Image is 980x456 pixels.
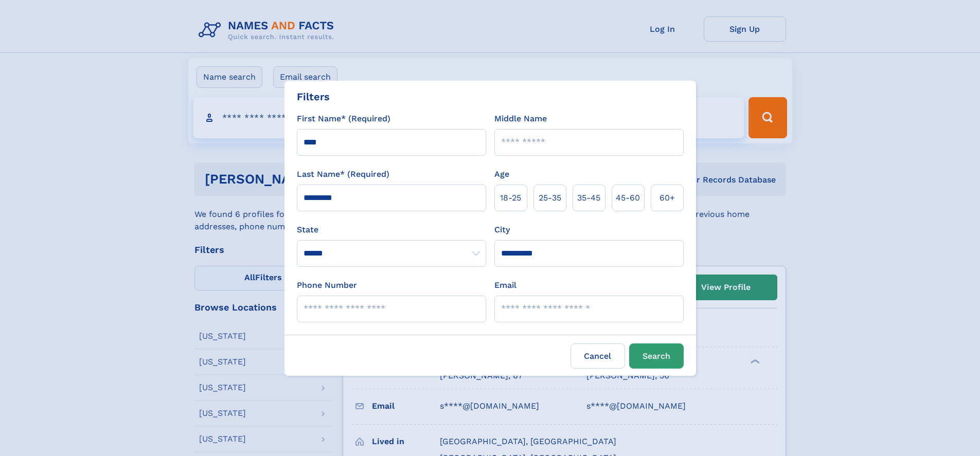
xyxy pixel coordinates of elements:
[494,224,510,236] label: City
[629,343,684,369] button: Search
[577,192,600,204] span: 35‑45
[297,279,357,291] label: Phone Number
[660,192,675,204] span: 60+
[494,279,516,291] label: Email
[494,113,547,125] label: Middle Name
[297,89,330,104] div: Filters
[297,168,389,180] label: Last Name* (Required)
[616,192,640,204] span: 45‑60
[539,192,561,204] span: 25‑35
[297,113,390,125] label: First Name* (Required)
[571,343,625,369] label: Cancel
[500,192,521,204] span: 18‑25
[494,168,509,180] label: Age
[297,224,486,236] label: State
